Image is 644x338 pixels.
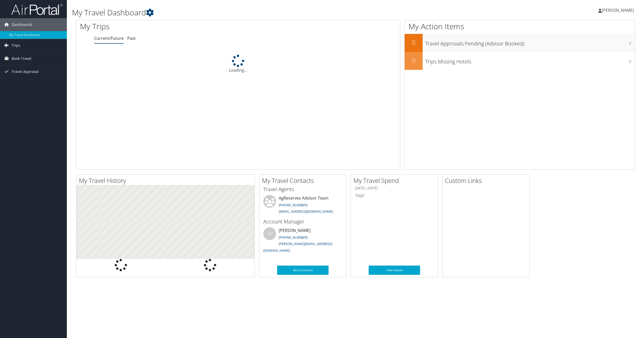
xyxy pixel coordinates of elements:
[94,35,124,41] a: Current/Future
[279,235,307,240] a: [PHONE_NUMBER]
[12,52,31,65] span: Book Travel
[76,55,400,73] div: Loading...
[405,34,635,52] a: 0Travel Approvals Pending (Advisor Booked)
[12,39,20,52] span: Trips
[79,176,255,185] h2: My Travel History
[405,21,635,32] h1: My Action Items
[127,35,136,41] a: Past
[353,176,438,185] h2: My Travel Spend
[263,227,276,240] div: SM
[263,241,332,253] a: [PERSON_NAME][EMAIL_ADDRESS][DOMAIN_NAME]
[405,38,423,47] h2: 0
[425,55,635,65] h3: Trips Missing Hotels
[602,7,634,13] span: [PERSON_NAME]
[355,186,434,191] h6: [DATE] - [DATE]
[277,266,329,275] a: More Contacts
[279,203,307,207] a: [PHONE_NUMBER]
[262,176,346,185] h2: My Travel Contacts
[261,227,345,255] li: [PERSON_NAME]
[405,52,635,70] a: 0Trips Missing Hotels
[263,218,342,225] h3: Account Manager
[11,3,63,15] img: airportal-logo.png
[405,56,423,65] h2: 0
[263,186,342,193] h3: Travel Agents
[445,176,529,185] h2: Custom Links
[12,65,39,78] span: Travel Approval
[80,21,261,32] h1: My Trips
[72,7,450,18] h1: My Travel Dashboard
[425,37,635,47] h3: Travel Approvals Pending (Advisor Booked)
[598,3,639,18] a: [PERSON_NAME]
[355,193,434,198] h6: Total
[12,18,32,31] span: Dashboards
[279,209,333,214] a: [EMAIL_ADDRESS][DOMAIN_NAME]
[261,195,345,216] li: AgReserves Advisor Team
[369,266,420,275] a: View Details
